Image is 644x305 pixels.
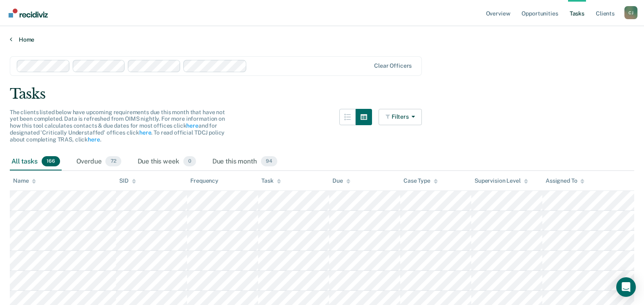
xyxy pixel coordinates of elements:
[616,277,636,297] div: Open Intercom Messenger
[13,177,36,184] div: Name
[379,109,422,125] button: Filters
[136,153,198,171] div: Due this week0
[9,9,48,18] img: Recidiviz
[261,177,281,184] div: Task
[183,156,196,167] span: 0
[546,177,584,184] div: Assigned To
[10,86,634,102] div: Tasks
[10,153,62,171] div: All tasks166
[186,122,198,129] a: here
[624,6,637,19] button: Profile dropdown button
[190,177,218,184] div: Frequency
[475,177,528,184] div: Supervision Level
[88,136,100,143] a: here
[403,177,438,184] div: Case Type
[261,156,277,167] span: 94
[10,36,634,43] a: Home
[119,177,136,184] div: SID
[211,153,279,171] div: Due this month94
[75,153,123,171] div: Overdue72
[374,62,412,69] div: Clear officers
[332,177,350,184] div: Due
[105,156,121,167] span: 72
[10,109,225,143] span: The clients listed below have upcoming requirements due this month that have not yet been complet...
[42,156,60,167] span: 166
[139,129,151,136] a: here
[624,6,637,19] div: C J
